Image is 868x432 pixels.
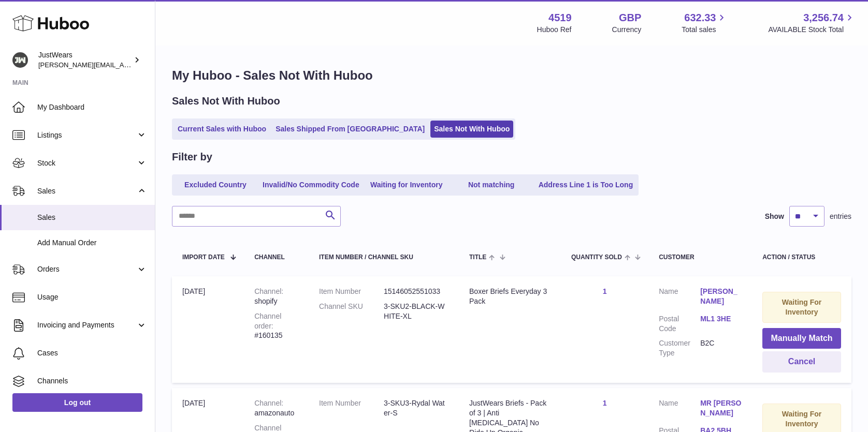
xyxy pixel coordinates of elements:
h2: Sales Not With Huboo [172,94,280,108]
strong: Channel [254,399,283,407]
dd: 3-SKU2-BLACK-WHITE-XL [384,302,449,321]
span: Channels [37,376,147,386]
div: Huboo Ref [537,25,572,35]
strong: 4519 [548,11,572,25]
div: #160135 [254,311,298,341]
a: Address Line 1 is Too Long [535,176,637,193]
dt: Channel SKU [319,302,384,321]
div: Customer [659,254,742,261]
a: Not matching [450,176,533,193]
dt: Name [659,398,700,421]
span: 3,256.74 [803,11,844,25]
strong: GBP [619,11,641,25]
div: Boxer Briefs Everyday 3 Pack [469,287,551,306]
a: 1 [603,287,607,295]
dt: Customer Type [659,338,700,358]
span: Total sales [682,25,728,35]
a: 3,256.74 AVAILABLE Stock Total [768,11,856,35]
span: Orders [37,264,136,274]
button: Manually Match [762,328,841,349]
label: Show [765,212,784,221]
td: [DATE] [172,276,244,383]
a: Current Sales with Huboo [174,121,270,138]
a: ML1 3HE [700,314,742,324]
span: Import date [182,254,225,261]
span: entries [830,212,851,221]
dt: Item Number [319,287,384,296]
div: shopify [254,287,298,306]
strong: Waiting For Inventory [782,298,821,316]
span: Usage [37,292,147,302]
dd: 3-SKU3-Rydal Water-S [384,398,449,418]
a: 1 [603,399,607,407]
span: [PERSON_NAME][EMAIL_ADDRESS][DOMAIN_NAME] [38,61,208,69]
a: Sales Shipped From [GEOGRAPHIC_DATA] [272,121,428,138]
div: amazonauto [254,398,298,418]
a: Sales Not With Huboo [430,121,513,138]
h1: My Huboo - Sales Not With Huboo [172,67,851,84]
dt: Postal Code [659,314,700,334]
div: Channel [254,254,298,261]
a: MR [PERSON_NAME] [700,398,742,418]
strong: Channel order [254,312,281,330]
span: Stock [37,158,136,168]
a: Excluded Country [174,176,257,193]
a: Invalid/No Commodity Code [259,176,363,193]
span: Add Manual Order [37,238,147,248]
div: JustWears [38,50,132,70]
a: 632.33 Total sales [682,11,728,35]
span: Quantity Sold [571,254,622,261]
span: My Dashboard [37,102,147,112]
a: Waiting for Inventory [365,176,448,193]
span: Sales [37,186,136,196]
dd: 15146052551033 [384,287,449,296]
div: Item Number / Channel SKU [319,254,449,261]
h2: Filter by [172,150,212,164]
img: josh@just-wears.com [12,52,28,68]
strong: Waiting For Inventory [782,410,821,428]
div: Currency [612,25,642,35]
strong: Channel [254,287,283,295]
dt: Item Number [319,398,384,418]
span: 632.33 [684,11,716,25]
span: Cases [37,348,147,358]
span: Listings [37,130,136,140]
dt: Name [659,287,700,309]
button: Cancel [762,351,841,373]
dd: B2C [700,338,742,358]
div: Action / Status [762,254,841,261]
span: Invoicing and Payments [37,320,136,330]
span: Title [469,254,486,261]
span: AVAILABLE Stock Total [768,25,856,35]
span: Sales [37,213,147,222]
a: Log out [12,393,142,412]
a: [PERSON_NAME] [700,287,742,306]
